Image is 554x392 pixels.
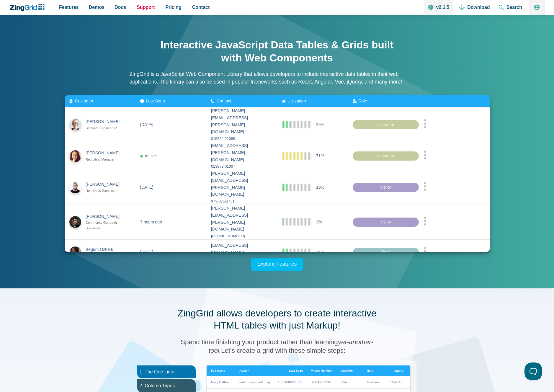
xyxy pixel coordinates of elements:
div: [PERSON_NAME] [86,150,125,157]
div: customer [353,120,419,129]
div: Help Desk Technician [86,188,125,194]
span: Customer [75,99,93,103]
span: 25% [316,249,324,256]
div: visitor [353,217,419,227]
div: [DATE] [140,184,153,191]
span: Support [137,3,155,11]
div: [PERSON_NAME][EMAIL_ADDRESS][PERSON_NAME][DOMAIN_NAME] [211,170,272,198]
div: visitor [353,182,419,192]
div: [DATE] [140,121,153,128]
span: 19% [316,184,324,191]
li: 1. The One Liner [137,365,196,378]
div: [EMAIL_ADDRESS][PERSON_NAME][DOMAIN_NAME] [211,142,272,163]
span: 3% [316,218,322,226]
p: ZingGrid is a JavaScript Web Component Library that allows developers to include interactive data... [130,70,425,86]
span: Docs [115,3,126,11]
div: Software Engineer IV [86,125,125,131]
div: [PERSON_NAME][EMAIL_ADDRESS][PERSON_NAME][DOMAIN_NAME] [211,205,272,233]
span: Demos [89,3,104,11]
span: Contact [217,99,231,103]
h1: Interactive JavaScript Data Tables & Grids built with Web Components [159,38,395,64]
div: [PERSON_NAME] [86,118,125,125]
div: [PERSON_NAME] [86,213,125,220]
span: Last Seen [146,99,165,103]
a: Explore Features [251,258,303,271]
div: 973-071-1751 [211,198,272,205]
div: customer [353,151,419,161]
span: Utilization [287,99,306,103]
a: ZingChart Logo. Click to return to the homepage [9,4,48,11]
span: Features [59,3,79,11]
div: [PERSON_NAME] [86,181,125,188]
span: 71% [316,152,324,159]
li: 2. Column Types [137,379,196,392]
div: 015394 21089 [211,135,272,142]
div: Community Outreach Specialist [86,220,125,231]
div: 013873 01307 [211,163,272,170]
iframe: Toggle Customer Support [524,362,542,380]
div: [PHONE_NUMBER] [211,233,272,239]
div: Active [140,152,156,159]
div: lead [353,248,419,257]
h2: ZingGrid allows developers to create interactive HTML tables with just Markup! [174,307,380,332]
span: Contact [192,3,210,11]
div: Begüm Özberk [86,246,125,253]
span: Role [358,99,367,103]
h3: Spend time finishing your product rather than learning Let's create a grid with these simple steps: [174,338,380,355]
div: [EMAIL_ADDRESS][DOMAIN_NAME] [211,242,272,256]
span: Pricing [166,3,182,11]
div: Recruiting Manager [86,157,125,162]
div: [DATE] [140,249,153,256]
span: 29% [316,121,324,128]
div: 7 hours ago [140,218,162,226]
div: [PERSON_NAME][EMAIL_ADDRESS][PERSON_NAME][DOMAIN_NAME] [211,107,272,135]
